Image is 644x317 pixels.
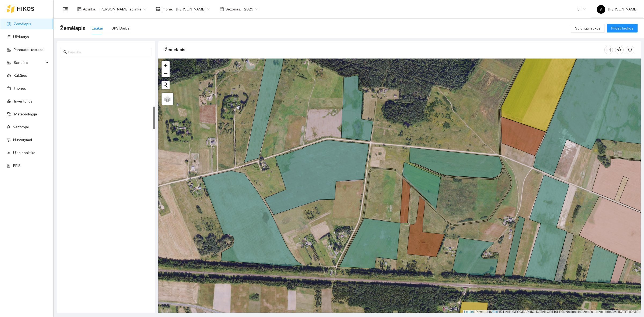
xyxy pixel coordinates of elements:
span: layout [77,7,82,11]
div: Laukai [92,25,103,31]
span: − [164,70,167,76]
a: Inventorius [14,99,32,103]
a: Zoom in [162,61,170,69]
button: column-width [604,46,613,54]
span: + [164,62,167,68]
a: Meteorologija [14,112,37,116]
a: Sujungti laukus [571,26,605,30]
span: calendar [220,7,224,11]
span: menu-fold [63,7,68,12]
span: shop [156,7,160,11]
span: 2025 [244,5,258,13]
button: Pridėti laukus [607,24,638,32]
div: | Powered by © HNIT-[GEOGRAPHIC_DATA]; ORT10LT ©, Nacionalinė žemės tarnyba prie AM, [DATE]-[DATE] [463,310,641,314]
span: Jerzy Gvozdovicz aplinka [99,5,146,13]
span: | [499,310,500,314]
span: search [63,50,67,54]
a: Įmonės [14,86,26,90]
input: Paieška [68,49,149,55]
div: Žemėlapis [165,42,604,57]
span: LT [577,5,586,13]
a: Zoom out [162,69,170,77]
a: Leaflet [464,310,474,314]
a: Žemėlapis [14,22,31,26]
span: Žemėlapis [60,24,85,32]
a: Vartotojai [13,125,29,129]
span: Aplinka : [83,6,96,12]
button: Sujungti laukus [571,24,605,32]
a: Kultūros [14,73,27,78]
a: Layers [162,93,173,105]
span: Jerzy Gvozdovič [176,5,210,13]
a: Pridėti laukus [607,26,638,30]
span: Sujungti laukus [575,25,601,31]
a: Nustatymai [13,138,32,142]
span: [PERSON_NAME] [597,7,637,11]
a: Ūkio analitika [13,151,35,155]
span: Sandėlis [14,57,44,68]
div: GPS Darbai [111,25,130,31]
span: A [600,5,602,14]
span: Įmonė : [162,6,173,12]
button: menu-fold [60,4,71,14]
a: Esri [493,310,498,314]
a: Užduotys [13,35,29,39]
span: Pridėti laukus [611,25,633,31]
a: PPIS [13,163,21,168]
span: column-width [605,48,613,52]
span: Sezonas : [225,6,241,12]
button: Initiate a new search [162,81,170,89]
a: Panaudoti resursai [14,48,44,52]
